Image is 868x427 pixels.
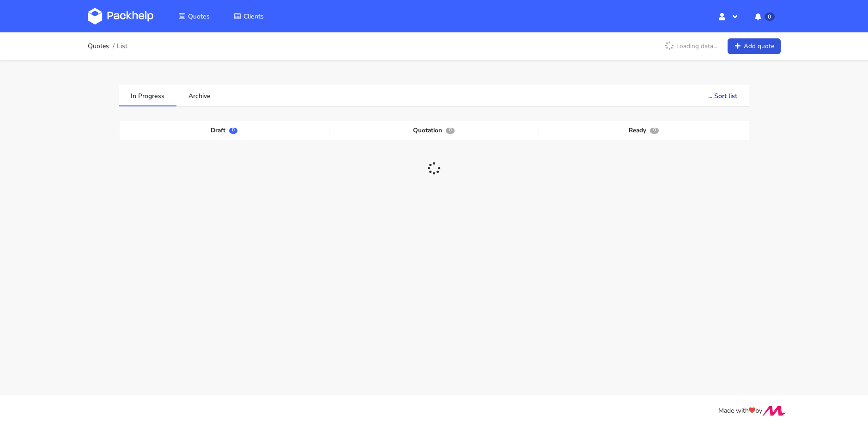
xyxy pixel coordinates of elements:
[762,406,786,416] img: Move Closer
[539,124,749,137] div: Ready
[76,406,793,416] div: Made with by
[243,12,264,21] span: Clients
[176,85,223,105] a: Archive
[88,43,109,50] a: Quotes
[660,38,722,54] p: Loading data...
[223,8,275,25] a: Clients
[167,8,221,25] a: Quotes
[728,38,781,55] a: Add quote
[120,124,329,137] div: Draft
[329,124,539,137] div: Quotation
[696,85,749,105] button: ... Sort list
[117,43,127,50] span: List
[446,128,454,134] span: 0
[88,8,153,25] img: Dashboard
[765,12,774,21] span: 0
[188,12,210,21] span: Quotes
[88,37,128,56] nav: breadcrumb
[650,128,658,134] span: 0
[229,128,237,134] span: 0
[747,8,780,25] button: 0
[119,85,177,105] a: In Progress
